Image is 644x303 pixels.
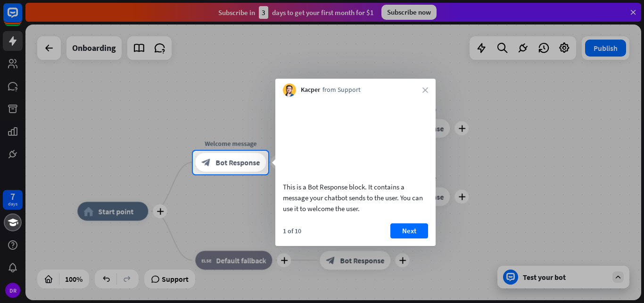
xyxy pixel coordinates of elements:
[283,227,301,235] div: 1 of 10
[422,87,428,93] i: close
[283,181,428,214] div: This is a Bot Response block. It contains a message your chatbot sends to the user. You can use i...
[322,85,361,95] span: from Support
[390,223,428,238] button: Next
[301,85,320,95] span: Kacper
[201,158,211,167] i: block_bot_response
[215,158,260,167] span: Bot Response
